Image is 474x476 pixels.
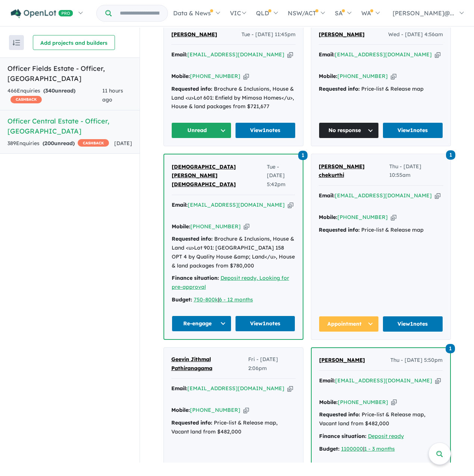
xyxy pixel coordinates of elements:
a: View1notes [383,316,443,332]
strong: Requested info: [319,85,360,92]
a: 1100000 [341,445,363,452]
button: Re-engage [172,316,232,332]
strong: Email: [171,51,187,58]
a: [EMAIL_ADDRESS][DOMAIN_NAME] [187,51,284,58]
a: [PERSON_NAME] [171,30,217,39]
div: Price-list & Release map [319,85,443,94]
span: [DATE] [114,140,132,147]
div: 389 Enquir ies [7,139,109,148]
a: 1 - 3 months [364,445,395,452]
a: Geevin Jithmal Pathiranagama [171,355,249,373]
span: Thu - [DATE] 10:55am [389,162,443,180]
button: Copy [435,377,441,385]
span: [DEMOGRAPHIC_DATA][PERSON_NAME][DEMOGRAPHIC_DATA] [172,163,236,188]
div: 466 Enquir ies [7,87,102,104]
a: View1notes [235,122,296,138]
a: [EMAIL_ADDRESS][DOMAIN_NAME] [187,385,284,392]
div: | [172,295,295,304]
span: 1 [446,150,455,160]
a: [EMAIL_ADDRESS][DOMAIN_NAME] [335,51,432,58]
button: Add projects and builders [33,35,115,50]
input: Try estate name, suburb, builder or developer [113,5,166,21]
span: [PERSON_NAME] [319,357,365,363]
a: [PHONE_NUMBER] [337,73,388,79]
span: 1 [298,151,308,160]
strong: Requested info: [319,226,360,233]
button: Copy [391,213,396,221]
button: Copy [288,201,293,209]
a: Deposit ready, Looking for pre-approval [172,275,289,290]
span: CASHBACK [78,139,109,147]
span: CASHBACK [10,96,42,103]
strong: Mobile: [319,214,337,220]
span: [PERSON_NAME] chekurthi [319,163,365,179]
strong: Mobile: [319,73,337,79]
a: 750-800k [194,296,218,303]
strong: Requested info: [171,419,212,426]
a: [PHONE_NUMBER] [190,73,240,79]
a: View1notes [235,316,295,332]
strong: Mobile: [171,73,190,79]
button: Copy [391,72,396,80]
span: 200 [44,140,54,147]
a: [PERSON_NAME] [319,30,365,39]
strong: Requested info: [172,235,213,242]
div: Price-list & Release map, Vacant land from $482,000 [319,410,443,428]
strong: Email: [319,377,335,384]
button: Copy [243,72,249,80]
strong: Email: [172,201,188,208]
strong: Mobile: [172,223,190,230]
span: 11 hours ago [102,87,123,103]
a: [PHONE_NUMBER] [190,223,241,230]
span: Fri - [DATE] 2:06pm [248,355,295,373]
a: 6 - 12 months [219,296,253,303]
button: Appointment [319,316,379,332]
a: 1 [446,343,455,353]
strong: ( unread) [43,87,75,94]
button: Copy [244,223,249,231]
a: [PHONE_NUMBER] [338,399,388,405]
strong: Email: [319,51,335,58]
a: [EMAIL_ADDRESS][DOMAIN_NAME] [335,377,432,384]
a: [PERSON_NAME] [319,356,365,365]
strong: Email: [171,385,187,392]
a: [EMAIL_ADDRESS][DOMAIN_NAME] [335,192,432,199]
strong: Finance situation: [319,433,367,439]
span: Thu - [DATE] 5:50pm [390,356,443,365]
div: Price-list & Release map [319,226,443,235]
span: [PERSON_NAME] [319,31,365,38]
strong: Budget: [319,445,340,452]
span: Tue - [DATE] 5:42pm [267,163,295,189]
button: No response [319,122,379,138]
span: Tue - [DATE] 11:45pm [241,30,296,39]
button: Copy [391,398,397,406]
button: Copy [435,192,440,200]
button: Copy [287,51,293,59]
span: [PERSON_NAME] [171,31,217,38]
div: Price-list & Release map, Vacant land from $482,000 [171,419,296,436]
div: Brochure & Inclusions, House & Land <u>Lot 901: [GEOGRAPHIC_DATA] 158 OPT 4 by Quality House &amp... [172,235,295,270]
strong: Mobile: [319,399,338,405]
button: Copy [287,385,293,392]
span: Geevin Jithmal Pathiranagama [171,356,212,372]
a: Deposit ready [368,433,404,439]
img: Openlot PRO Logo White [11,9,73,18]
a: [DEMOGRAPHIC_DATA][PERSON_NAME][DEMOGRAPHIC_DATA] [172,163,267,189]
button: Copy [243,406,249,414]
strong: ( unread) [43,140,75,147]
a: 1 [446,149,455,159]
strong: Mobile: [171,407,190,413]
strong: Email: [319,192,335,199]
h5: Officer Central Estate - Officer , [GEOGRAPHIC_DATA] [7,116,132,136]
div: Brochure & Inclusions, House & Land <u>Lot 601: Enfield by Mimosa Homes</u>, House & land package... [171,85,296,111]
div: | [319,445,443,454]
strong: Requested info: [171,85,212,92]
strong: Finance situation: [172,275,219,281]
span: Wed - [DATE] 4:56am [388,30,443,39]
